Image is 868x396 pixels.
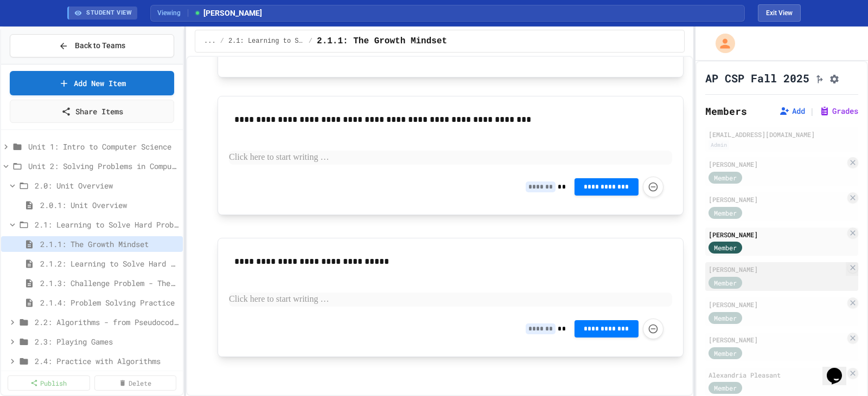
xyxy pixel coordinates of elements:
button: Exit student view [758,4,801,22]
div: [EMAIL_ADDRESS][DOMAIN_NAME] [709,129,855,139]
span: STUDENT VIEW [86,9,132,18]
span: Member [714,208,737,218]
a: Add New Item [10,71,174,95]
span: 2.4: Practice with Algorithms [35,355,178,367]
a: Publish [8,375,90,391]
span: Member [714,278,737,288]
h1: AP CSP Fall 2025 [705,70,809,86]
span: Member [714,243,737,252]
div: [PERSON_NAME] [709,194,845,204]
span: Member [714,383,737,393]
span: Back to Teams [75,40,125,51]
h2: Members [705,103,747,119]
span: 2.1.1: The Growth Mindset [317,35,447,48]
button: Assignment Settings [829,72,840,85]
span: ... [204,37,216,46]
div: [PERSON_NAME] [709,230,845,239]
span: Unit 1: Intro to Computer Science [28,141,178,152]
a: Share Items [10,100,174,123]
span: / [220,37,224,46]
button: Force resubmission of student's answer (Admin only) [643,319,663,339]
span: Member [714,173,737,183]
iframe: chat widget [822,353,857,385]
span: / [309,37,312,46]
div: [PERSON_NAME] [709,300,845,309]
div: Admin [709,140,729,150]
span: Unit 2: Solving Problems in Computer Science [28,160,178,172]
button: Force resubmission of student's answer (Admin only) [643,177,663,197]
span: Viewing [157,8,188,18]
div: [PERSON_NAME] [709,264,845,274]
span: Member [714,313,737,323]
div: [PERSON_NAME] [709,335,845,345]
button: Back to Teams [10,34,174,57]
span: 2.1: Learning to Solve Hard Problems [35,219,178,230]
span: [PERSON_NAME] [194,8,262,19]
div: Alexandria Pleasant [709,370,845,380]
span: 2.1.1: The Growth Mindset [40,238,178,250]
button: Add [779,106,805,116]
span: 2.0.1: Unit Overview [40,199,178,211]
button: Click to see fork details [814,72,825,85]
div: [PERSON_NAME] [709,159,845,169]
span: 2.0: Unit Overview [35,180,178,191]
span: | [809,105,815,118]
span: 2.1.2: Learning to Solve Hard Problems [40,258,178,269]
button: Grades [819,106,858,116]
span: Member [714,348,737,358]
div: My Account [704,31,738,56]
a: Delete [94,375,177,391]
span: 2.2: Algorithms - from Pseudocode to Flowcharts [35,316,178,328]
span: 2.3: Playing Games [35,336,178,347]
span: 2.1.3: Challenge Problem - The Bridge [40,277,178,289]
span: 2.1: Learning to Solve Hard Problems [228,37,304,46]
span: 2.1.4: Problem Solving Practice [40,297,178,308]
